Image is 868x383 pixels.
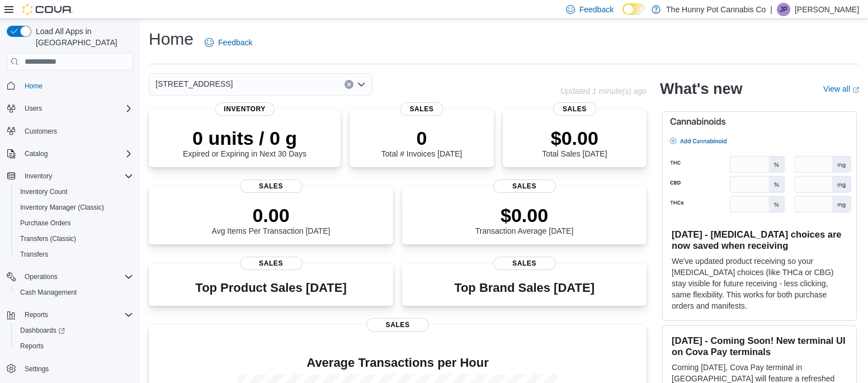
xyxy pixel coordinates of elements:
[622,3,646,15] input: Dark Mode
[158,356,638,370] h4: Average Transactions per Hour
[20,102,46,115] button: Users
[20,147,133,160] span: Catalog
[2,168,138,184] button: Inventory
[20,219,71,228] span: Purchase Orders
[20,102,133,115] span: Users
[493,257,556,270] span: Sales
[11,247,138,262] button: Transfers
[2,77,138,93] button: Home
[155,77,233,91] span: [STREET_ADDRESS]
[11,323,138,338] a: Dashboards
[16,339,133,353] span: Reports
[25,365,49,373] span: Settings
[25,82,43,91] span: Home
[579,4,614,15] span: Feedback
[2,269,138,285] button: Operations
[25,149,48,158] span: Catalog
[25,272,58,281] span: Operations
[20,169,56,183] button: Inventory
[22,4,73,15] img: Cova
[672,335,847,357] h3: [DATE] - Coming Soon! New terminal UI on Cova Pay terminals
[16,248,53,261] a: Transfers
[2,307,138,323] button: Reports
[16,324,69,337] a: Dashboards
[777,3,790,16] div: Jason Polizzi
[20,79,47,93] a: Home
[2,123,138,139] button: Customers
[20,288,77,297] span: Cash Management
[672,229,847,251] h3: [DATE] - [MEDICAL_DATA] choices are now saved when receiving
[16,286,81,299] a: Cash Management
[16,324,133,337] span: Dashboards
[16,248,133,261] span: Transfers
[212,204,331,226] p: 0.00
[542,127,607,158] div: Total Sales [DATE]
[20,362,133,376] span: Settings
[770,3,772,16] p: |
[20,326,65,335] span: Dashboards
[16,216,133,230] span: Purchase Orders
[16,232,81,245] a: Transfers (Classic)
[366,318,429,332] span: Sales
[20,124,133,138] span: Customers
[149,28,194,50] h1: Home
[20,270,62,283] button: Operations
[25,310,48,319] span: Reports
[195,281,346,295] h3: Top Product Sales [DATE]
[2,361,138,377] button: Settings
[11,200,138,215] button: Inventory Manager (Classic)
[20,270,133,283] span: Operations
[475,204,574,226] p: $0.00
[852,87,859,93] svg: External link
[20,147,52,160] button: Catalog
[666,3,766,16] p: The Hunny Pot Cannabis Co
[218,37,252,48] span: Feedback
[240,179,303,193] span: Sales
[493,179,556,193] span: Sales
[20,362,53,376] a: Settings
[212,204,331,235] div: Avg Items Per Transaction [DATE]
[357,80,366,89] button: Open list of options
[16,185,72,198] a: Inventory Count
[25,127,57,136] span: Customers
[20,308,53,321] button: Reports
[553,102,596,116] span: Sales
[381,127,462,158] div: Total # Invoices [DATE]
[660,80,742,98] h2: What's new
[2,146,138,162] button: Catalog
[823,84,859,93] a: View allExternal link
[16,339,48,353] a: Reports
[672,256,847,311] p: We've updated product receiving so your [MEDICAL_DATA] choices (like THCa or CBG) stay visible fo...
[454,281,595,295] h3: Top Brand Sales [DATE]
[20,187,68,196] span: Inventory Count
[16,286,133,299] span: Cash Management
[20,342,44,351] span: Reports
[16,201,108,214] a: Inventory Manager (Classic)
[400,102,443,116] span: Sales
[11,338,138,354] button: Reports
[20,234,76,243] span: Transfers (Classic)
[20,125,62,138] a: Customers
[20,203,104,212] span: Inventory Manager (Classic)
[16,232,133,245] span: Transfers (Classic)
[475,204,574,235] div: Transaction Average [DATE]
[215,102,275,116] span: Inventory
[200,31,257,54] a: Feedback
[11,285,138,300] button: Cash Management
[2,101,138,116] button: Users
[240,257,303,270] span: Sales
[560,87,647,96] p: Updated 1 minute(s) ago
[16,216,76,230] a: Purchase Orders
[622,15,623,16] span: Dark Mode
[11,215,138,231] button: Purchase Orders
[780,3,787,16] span: JP
[25,104,42,113] span: Users
[795,3,859,16] p: [PERSON_NAME]
[25,172,52,181] span: Inventory
[20,78,133,92] span: Home
[542,127,607,149] p: $0.00
[20,250,48,259] span: Transfers
[381,127,462,149] p: 0
[11,184,138,200] button: Inventory Count
[183,127,306,149] p: 0 units / 0 g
